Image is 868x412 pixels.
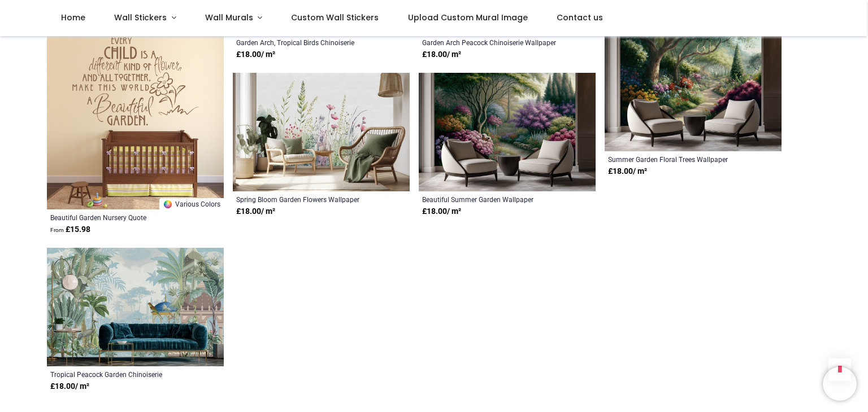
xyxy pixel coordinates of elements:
[608,155,744,164] a: Summer Garden Floral Trees Wallpaper
[205,12,253,23] span: Wall Murals
[422,206,461,217] strong: £ 18.00 / m²
[291,12,379,23] span: Custom Wall Stickers
[557,12,603,23] span: Contact us
[50,370,186,379] a: Tropical Peacock Garden Chinoiserie Wallpaper
[47,33,224,209] img: Beautiful Garden Nursery Quote Wall Sticker
[422,38,558,47] a: Garden Arch Peacock Chinoiserie Wallpaper
[47,248,224,366] img: Tropical Peacock Garden Chinoiserie Wall Mural Wallpaper
[419,73,596,191] img: Beautiful Summer Garden Wall Mural Wallpaper
[422,195,558,204] a: Beautiful Summer Garden Wallpaper
[50,227,64,233] span: From
[408,12,528,23] span: Upload Custom Mural Image
[422,49,461,60] strong: £ 18.00 / m²
[236,195,372,204] a: Spring Bloom Garden Flowers Wallpaper
[236,38,372,47] a: Garden Arch, Tropical Birds Chinoiserie Wallpaper
[159,198,224,209] a: Various Colors
[605,33,782,151] img: Summer Garden Floral Trees Wall Mural Wallpaper
[823,367,857,401] iframe: Brevo live chat
[163,199,173,209] img: Color Wheel
[114,12,167,23] span: Wall Stickers
[50,224,90,235] strong: £ 15.98
[236,49,275,60] strong: £ 18.00 / m²
[608,166,647,177] strong: £ 18.00 / m²
[50,381,89,392] strong: £ 18.00 / m²
[236,206,275,217] strong: £ 18.00 / m²
[50,213,186,222] a: Beautiful Garden Nursery Quote
[233,73,410,191] img: Spring Bloom Garden Flowers Wall Mural Wallpaper
[61,12,85,23] span: Home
